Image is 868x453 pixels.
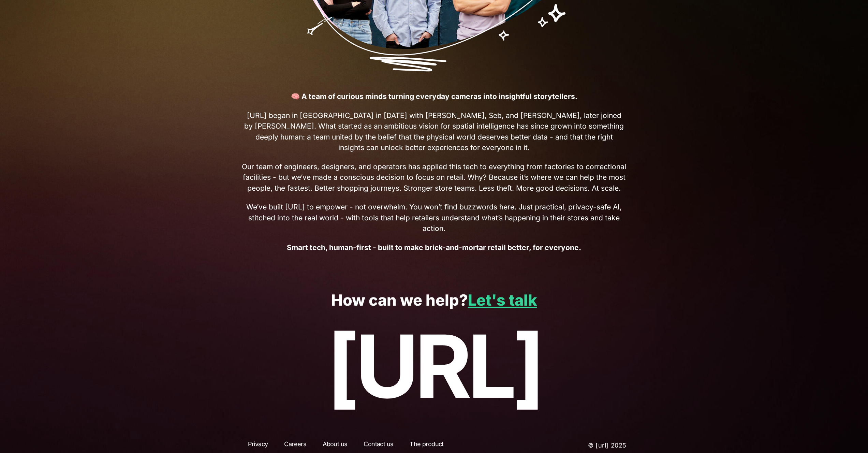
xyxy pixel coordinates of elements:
span: [URL] began in [GEOGRAPHIC_DATA] in [DATE] with [PERSON_NAME], Seb, and [PERSON_NAME], later join... [242,110,627,153]
a: Let's talk [468,291,537,309]
span: Our team of engineers, designers, and operators has applied this tech to everything from factorie... [242,161,627,194]
a: About us [317,439,353,452]
p: © [URL] 2025 [530,439,627,452]
a: Contact us [357,439,399,452]
span: We’ve built [URL] to empower - not overwhelm. You won’t find buzzwords here. Just practical, priv... [242,202,627,234]
a: Privacy [242,439,274,452]
a: Careers [278,439,312,452]
strong: 🧠 A team of curious minds turning everyday cameras into insightful storytellers. [291,92,577,101]
strong: Smart tech, human-first - built to make brick-and-mortar retail better, for everyone. [287,243,581,252]
a: The product [403,439,450,452]
p: How can we help? [49,292,819,309]
p: [URL] [49,317,819,415]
